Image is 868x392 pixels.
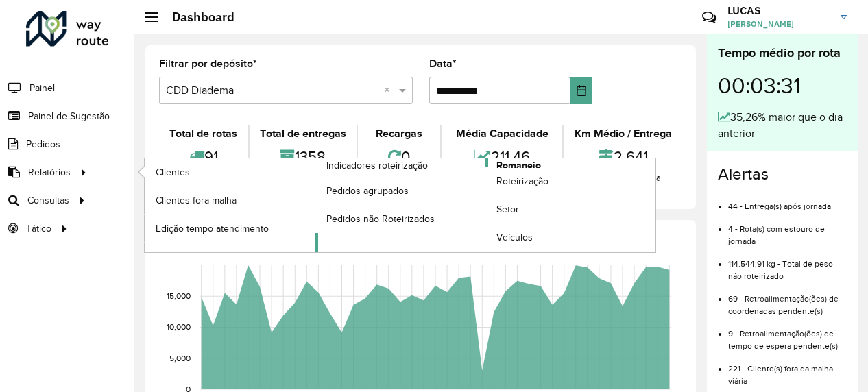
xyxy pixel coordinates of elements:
[167,291,191,300] text: 15,000
[445,125,559,142] div: Média Capacidade
[158,10,234,25] h2: Dashboard
[315,205,485,232] a: Pedidos não Roteirizados
[315,158,656,252] a: Romaneio
[718,44,847,62] div: Tempo médio por rota
[253,142,354,171] div: 1358
[496,158,541,173] span: Romaneio
[728,352,847,387] li: 221 - Cliente(s) fora da malha viária
[162,125,245,142] div: Total de rotas
[159,56,257,72] label: Filtrar por depósito
[496,230,533,245] span: Veículos
[26,137,60,151] span: Pedidos
[728,212,847,247] li: 4 - Rota(s) com estouro de jornada
[728,317,847,352] li: 9 - Retroalimentação(ões) de tempo de espera pendente(s)
[718,109,847,142] div: 35,26% maior que o dia anterior
[718,62,847,109] div: 00:03:31
[156,193,237,208] span: Clientes fora malha
[718,164,847,184] h4: Alertas
[695,3,724,32] a: Contato Rápido
[429,56,457,72] label: Data
[253,125,354,142] div: Total de entregas
[26,221,51,236] span: Tático
[162,142,245,171] div: 91
[145,186,315,214] a: Clientes fora malha
[727,4,830,17] h3: LUCAS
[496,174,548,188] span: Roteirização
[567,125,679,142] div: Km Médio / Entrega
[570,77,592,104] button: Choose Date
[728,247,847,282] li: 114.544,91 kg - Total de peso não roteirizado
[326,212,435,226] span: Pedidos não Roteirizados
[145,158,315,186] a: Clientes
[445,142,559,171] div: 211,46
[567,142,679,171] div: 2,641
[361,142,437,171] div: 0
[167,323,191,332] text: 10,000
[145,158,485,252] a: Indicadores roteirização
[485,196,655,223] a: Setor
[326,158,428,173] span: Indicadores roteirização
[156,165,190,180] span: Clientes
[728,190,847,212] li: 44 - Entrega(s) após jornada
[496,202,519,217] span: Setor
[326,184,409,198] span: Pedidos agrupados
[28,165,71,180] span: Relatórios
[384,82,396,99] span: Clear all
[361,125,437,142] div: Recargas
[27,193,69,208] span: Consultas
[727,18,830,30] span: [PERSON_NAME]
[485,224,655,252] a: Veículos
[169,354,191,363] text: 5,000
[315,177,485,204] a: Pedidos agrupados
[485,168,655,195] a: Roteirização
[728,282,847,317] li: 69 - Retroalimentação(ões) de coordenadas pendente(s)
[29,81,55,95] span: Painel
[28,109,110,123] span: Painel de Sugestão
[156,221,269,236] span: Edição tempo atendimento
[145,215,315,242] a: Edição tempo atendimento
